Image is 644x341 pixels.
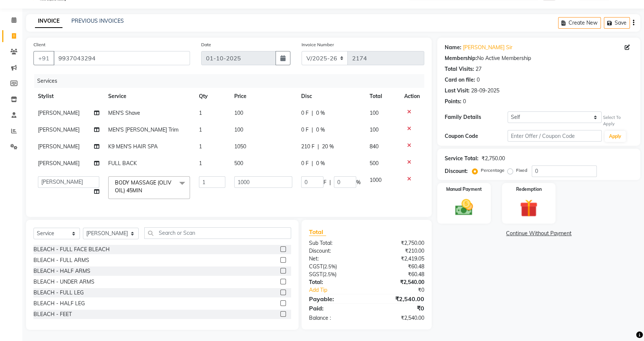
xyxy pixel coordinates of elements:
[194,88,230,105] th: Qty
[230,88,297,105] th: Price
[199,143,202,150] span: 1
[370,110,379,116] span: 100
[303,271,367,278] div: ( )
[201,41,211,48] label: Date
[33,310,72,318] div: BLEACH - FEET
[312,109,313,117] span: |
[367,263,430,271] div: ₹60.48
[367,255,430,263] div: ₹2,419.05
[481,167,505,174] label: Percentage
[38,126,80,133] span: [PERSON_NAME]
[108,126,178,133] span: MEN'S [PERSON_NAME] Trim
[365,88,400,105] th: Total
[115,179,171,194] span: BODY MASSAGE (OLIV OIL) 45MIN
[508,130,602,142] input: Enter Offer / Coupon Code
[445,54,633,62] div: No Active Membership
[445,44,461,51] div: Name:
[370,126,379,133] span: 100
[323,179,326,186] span: F
[34,74,430,88] div: Services
[445,87,470,95] div: Last Visit:
[303,304,367,313] div: Paid:
[301,160,309,167] span: 0 F
[324,263,335,269] span: 2.5%
[367,314,430,322] div: ₹2,540.00
[144,227,291,239] input: Search or Scan
[303,294,367,303] div: Payable:
[514,197,543,220] img: _gift.svg
[322,143,334,151] span: 20 %
[108,110,140,116] span: MEN'S Shave
[303,278,367,286] div: Total:
[38,143,80,150] span: [PERSON_NAME]
[234,143,246,150] span: 1050
[516,167,527,174] label: Fixed
[356,179,361,186] span: %
[234,126,243,133] span: 100
[446,186,482,193] label: Manual Payment
[303,239,367,247] div: Sub Total:
[199,126,202,133] span: 1
[377,286,430,294] div: ₹0
[400,88,424,105] th: Action
[324,271,335,277] span: 2.5%
[38,110,80,116] span: [PERSON_NAME]
[309,271,322,278] span: SGST
[558,17,601,29] button: Create New
[605,131,626,142] button: Apply
[367,239,430,247] div: ₹2,750.00
[33,289,84,297] div: BLEACH - FULL LEG
[367,247,430,255] div: ₹210.00
[199,110,202,116] span: 1
[35,15,62,28] a: INVOICE
[303,255,367,263] div: Net:
[303,263,367,271] div: ( )
[445,98,461,105] div: Points:
[108,160,137,167] span: FULL BACK
[370,160,379,167] span: 500
[463,44,512,51] a: [PERSON_NAME] Sir
[199,160,202,167] span: 1
[445,76,475,84] div: Card on file:
[309,228,326,236] span: Total
[445,113,508,121] div: Family Details
[367,304,430,313] div: ₹0
[316,126,325,134] span: 0 %
[445,167,468,175] div: Discount:
[370,143,379,150] span: 840
[33,267,90,275] div: BLEACH - HALF ARMS
[297,88,365,105] th: Disc
[33,246,110,253] div: BLEACH - FULL FACE BLEACH
[603,114,633,127] div: Select To Apply
[234,110,243,116] span: 100
[33,256,89,264] div: BLEACH - FULL ARMS
[445,65,474,73] div: Total Visits:
[445,132,508,140] div: Coupon Code
[33,88,104,105] th: Stylist
[108,143,158,150] span: K9 MEN'S HAIR SPA
[367,294,430,303] div: ₹2,540.00
[234,160,243,167] span: 500
[104,88,194,105] th: Service
[54,51,190,65] input: Search by Name/Mobile/Email/Code
[33,41,45,48] label: Client
[516,186,542,193] label: Redemption
[445,155,479,162] div: Service Total:
[33,51,54,65] button: +91
[445,54,477,62] div: Membership:
[450,197,479,218] img: _cash.svg
[142,187,145,194] a: x
[33,278,94,286] div: BLEACH - UNDER ARMS
[309,263,323,270] span: CGST
[312,160,313,167] span: |
[302,41,334,48] label: Invoice Number
[303,314,367,322] div: Balance :
[303,247,367,255] div: Discount:
[318,143,319,151] span: |
[370,177,381,183] span: 1000
[367,271,430,278] div: ₹60.48
[301,126,309,134] span: 0 F
[604,17,630,29] button: Save
[482,155,505,162] div: ₹2,750.00
[71,18,124,24] a: PREVIOUS INVOICES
